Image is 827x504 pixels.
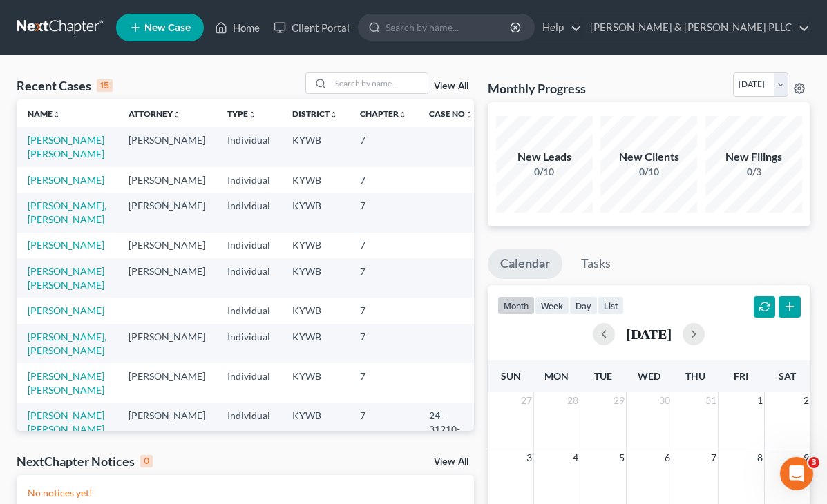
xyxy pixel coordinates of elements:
[571,449,580,466] span: 4
[399,110,407,119] i: unfold_more
[97,79,113,92] div: 15
[638,370,660,382] span: Wed
[658,392,672,409] span: 30
[705,165,802,179] div: 0/3
[525,449,533,466] span: 3
[292,108,338,119] a: Districtunfold_more
[129,108,181,119] a: Attorneyunfold_more
[808,457,819,468] span: 3
[28,370,104,396] a: [PERSON_NAME] [PERSON_NAME]
[117,324,216,363] td: [PERSON_NAME]
[28,304,104,316] a: [PERSON_NAME]
[756,449,764,466] span: 8
[349,193,418,232] td: 7
[626,327,672,341] h2: [DATE]
[583,15,810,40] a: [PERSON_NAME] & [PERSON_NAME] PLLC
[281,233,349,258] td: KYWB
[663,449,672,466] span: 6
[28,108,61,119] a: Nameunfold_more
[28,200,106,225] a: [PERSON_NAME], [PERSON_NAME]
[281,127,349,166] td: KYWB
[429,108,473,119] a: Case Nounfold_more
[216,233,281,258] td: Individual
[216,258,281,298] td: Individual
[281,167,349,193] td: KYWB
[386,14,512,40] input: Search by name...
[117,127,216,166] td: [PERSON_NAME]
[705,149,802,165] div: New Filings
[216,127,281,166] td: Individual
[349,233,418,258] td: 7
[598,296,624,315] button: list
[281,298,349,323] td: KYWB
[600,149,697,165] div: New Clients
[594,370,612,382] span: Tue
[281,193,349,232] td: KYWB
[216,298,281,323] td: Individual
[28,174,104,186] a: [PERSON_NAME]
[281,403,349,456] td: KYWB
[465,110,473,119] i: unfold_more
[434,457,468,467] a: View All
[144,23,191,33] span: New Case
[28,409,104,435] a: [PERSON_NAME] [PERSON_NAME]
[802,392,810,409] span: 2
[496,165,593,179] div: 0/10
[28,134,104,159] a: [PERSON_NAME] [PERSON_NAME]
[496,149,593,165] div: New Leads
[360,108,407,119] a: Chapterunfold_more
[281,324,349,363] td: KYWB
[117,363,216,403] td: [PERSON_NAME]
[117,193,216,232] td: [PERSON_NAME]
[53,110,61,119] i: unfold_more
[140,455,153,467] div: 0
[349,324,418,363] td: 7
[497,296,535,315] button: month
[779,370,796,382] span: Sat
[216,363,281,403] td: Individual
[704,392,718,409] span: 31
[535,15,582,40] a: Help
[216,167,281,193] td: Individual
[216,193,281,232] td: Individual
[281,363,349,403] td: KYWB
[535,296,569,315] button: week
[349,363,418,403] td: 7
[227,108,256,119] a: Typeunfold_more
[28,486,463,500] p: No notices yet!
[710,449,718,466] span: 7
[281,258,349,298] td: KYWB
[780,457,813,490] iframe: Intercom live chat
[544,370,569,382] span: Mon
[331,73,428,93] input: Search by name...
[173,110,181,119] i: unfold_more
[17,77,113,94] div: Recent Cases
[17,453,153,469] div: NextChapter Notices
[569,296,598,315] button: day
[734,370,748,382] span: Fri
[248,110,256,119] i: unfold_more
[488,249,562,279] a: Calendar
[520,392,533,409] span: 27
[756,392,764,409] span: 1
[418,403,484,456] td: 24-31210-crm
[28,331,106,356] a: [PERSON_NAME], [PERSON_NAME]
[117,258,216,298] td: [PERSON_NAME]
[349,258,418,298] td: 7
[28,239,104,251] a: [PERSON_NAME]
[216,403,281,456] td: Individual
[349,167,418,193] td: 7
[117,167,216,193] td: [PERSON_NAME]
[208,15,267,40] a: Home
[330,110,338,119] i: unfold_more
[349,298,418,323] td: 7
[612,392,626,409] span: 29
[349,127,418,166] td: 7
[501,370,521,382] span: Sun
[488,80,586,97] h3: Monthly Progress
[28,265,104,291] a: [PERSON_NAME] [PERSON_NAME]
[569,249,623,279] a: Tasks
[349,403,418,456] td: 7
[618,449,626,466] span: 5
[267,15,357,40] a: Client Portal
